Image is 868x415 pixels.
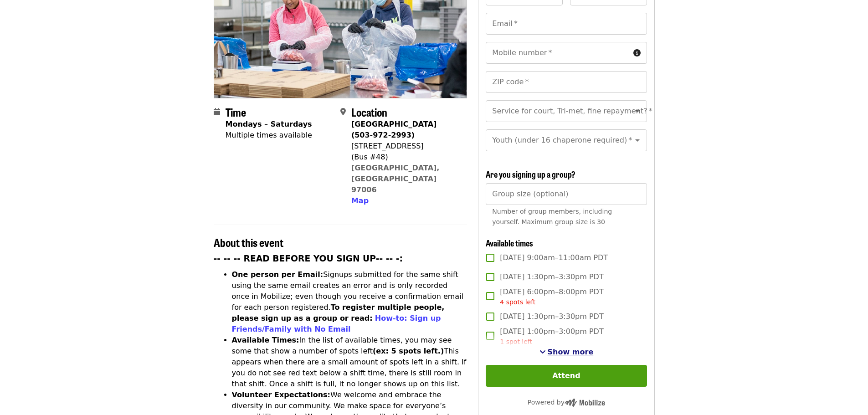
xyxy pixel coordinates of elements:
i: map-marker-alt icon [340,108,346,116]
i: circle-info icon [633,49,641,57]
span: Time [226,104,246,120]
strong: (ex: 5 spots left.) [373,347,444,355]
button: Open [631,134,644,147]
span: [DATE] 1:30pm–3:30pm PDT [500,272,603,282]
span: Map [351,196,369,205]
button: See more timeslots [539,347,594,358]
div: (Bus #48) [351,152,460,163]
input: [object Object] [486,183,647,205]
span: Location [351,104,387,120]
strong: To register multiple people, please sign up as a group or read: [232,303,445,323]
span: Are you signing up a group? [486,168,575,180]
span: Powered by [528,399,605,406]
span: [DATE] 1:30pm–3:30pm PDT [500,311,603,322]
input: Email [486,13,647,35]
a: [GEOGRAPHIC_DATA], [GEOGRAPHIC_DATA] 97006 [351,164,440,194]
div: Multiple times available [226,130,312,141]
span: Available times [486,237,533,249]
li: In the list of available times, you may see some that show a number of spots left This appears wh... [232,335,467,389]
button: Map [351,195,369,206]
strong: -- -- -- READ BEFORE YOU SIGN UP-- -- -: [214,254,403,263]
img: Powered by Mobilize [565,399,605,407]
button: Open [631,105,644,118]
strong: Available Times: [232,336,299,344]
div: [STREET_ADDRESS] [351,141,460,152]
strong: Volunteer Expectations: [232,390,331,399]
button: Attend [486,365,647,387]
span: Number of group members, including yourself. Maximum group size is 30 [492,208,612,225]
strong: [GEOGRAPHIC_DATA] (503-972-2993) [351,120,437,139]
span: 4 spots left [500,298,535,306]
span: [DATE] 6:00pm–8:00pm PDT [500,287,603,307]
input: ZIP code [486,71,647,93]
strong: One person per Email: [232,270,324,279]
input: Mobile number [486,42,629,64]
span: [DATE] 1:00pm–3:00pm PDT [500,326,603,347]
span: 1 spot left [500,338,532,345]
span: [DATE] 9:00am–11:00am PDT [500,252,608,263]
strong: Mondays – Saturdays [226,120,312,128]
i: calendar icon [214,108,220,116]
a: How-to: Sign up Friends/Family with No Email [232,314,441,333]
li: Signups submitted for the same shift using the same email creates an error and is only recorded o... [232,269,467,335]
span: Show more [548,348,594,356]
span: About this event [214,234,283,250]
